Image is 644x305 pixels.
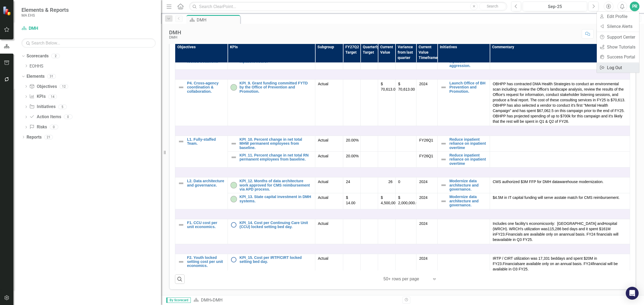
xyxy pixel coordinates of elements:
td: Double-Click to Edit Right Click for Context Menu [437,152,490,168]
p: OBHPP has contracted DMA Health Strategies to conduct an environmental scan including: review the... [493,81,627,124]
img: Not Defined [440,140,447,147]
a: Objectives [29,84,57,90]
td: Double-Click to Edit Right Click for Context Menu [228,79,315,126]
div: 31 [47,74,56,79]
td: Double-Click to Edit Right Click for Context Menu [228,193,315,209]
div: DMH [213,297,222,303]
td: Double-Click to Edit [490,152,630,168]
div: 2024 [419,195,434,200]
a: DMH [201,297,211,303]
a: KPI_10. Percent change in net total MHW permanent employees from baseline. [240,137,312,150]
div: FY26Q1 [419,137,434,143]
td: Double-Click to Edit [315,254,343,273]
td: Double-Click to Edit [315,79,343,126]
img: Not Defined [178,222,184,228]
img: ClearPoint Strategy [2,6,12,16]
td: Double-Click to Edit [315,177,343,193]
a: KPI_15. Cost per IRTP/CIRT locked setting bed day. [240,256,312,264]
span: $ 4,500,000.00 [381,195,403,206]
td: Double-Click to Edit Right Click for Context Menu [175,219,228,244]
span: 115,286 bed days and it spent $161M in [493,227,610,236]
img: Not Defined [440,84,447,91]
a: Edit Profile [597,12,639,21]
span: $4.5M in IT capital funding will serve as [493,195,558,200]
img: Not Defined [440,198,447,204]
span: 20.00% [346,154,358,158]
a: F2. Youth locked setting cost per unit economics. [187,256,225,268]
a: Show Tutorials [597,42,639,52]
a: KPI_14. Cost per Continuing Care Unit (CCU) locked setting bed day. [240,221,312,229]
a: L1. Fully-staffed Team. [187,137,225,146]
span: Actual [318,195,341,200]
div: 21 [44,135,53,139]
td: Double-Click to Edit [490,219,630,244]
div: 2 [51,54,60,58]
div: » [193,297,398,303]
span: FY23. [496,232,506,236]
td: Double-Click to Edit [175,69,630,79]
td: Double-Click to Edit Right Click for Context Menu [175,254,228,273]
a: Support Center [597,32,639,42]
a: KPI_9. Grant funding committed FYTD by the Office of Prevention and Promotion. [240,81,312,94]
button: PR [630,2,639,11]
span: Actual [318,81,341,87]
td: Double-Click to Edit Right Click for Context Menu [175,79,228,126]
div: 0 [64,115,72,119]
span: 24 [346,180,350,184]
td: Double-Click to Edit [175,209,630,219]
td: Double-Click to Edit [378,219,395,244]
span: are available only on an annual basis. FY24 [520,262,593,266]
span: Actual [318,179,341,184]
div: Sep-25 [525,3,585,10]
a: Scorecards [27,53,49,59]
div: DMH [169,29,181,35]
button: Search [479,3,506,10]
span: Includes one facility's economics [493,221,547,226]
td: Double-Click to Edit [175,168,630,177]
a: Elements [27,73,45,80]
a: L2. Data architecture and governance. [187,179,225,187]
a: P4. Cross-agency coordination & collaboration. [187,81,225,94]
div: 0 [50,125,58,129]
a: Modernize data architecture and governance. [449,195,487,207]
input: Search ClearPoint... [189,2,507,11]
span: IRTP / CIRT utilization was 17,331 bed [493,256,557,261]
img: Not Defined [178,259,184,265]
td: Double-Click to Edit [315,219,343,244]
button: Sep-25 [523,2,587,11]
span: 26 [388,179,393,184]
span: $ 2,000,000.00 [398,195,420,205]
td: Double-Click to Edit Right Click for Context Menu [175,177,228,209]
span: Actual [318,153,341,159]
a: Silence Alerts [597,21,639,31]
div: 12 [60,84,68,89]
a: Reports [27,134,42,140]
img: On-track [230,182,237,188]
td: Double-Click to Edit [490,193,630,209]
a: Log Out [597,63,639,73]
img: Not Defined [230,140,237,147]
img: Not Defined [178,84,184,91]
span: $ 70,613.00 [381,81,397,92]
small: MA EHS [21,13,69,17]
span: Financials are available only on an [506,232,563,236]
td: Double-Click to Edit [490,136,630,151]
td: Double-Click to Edit [378,152,395,168]
span: warehouse modernization. [559,180,603,184]
input: Search Below... [21,38,156,48]
td: Double-Click to Edit [378,193,395,209]
span: By Scorecard [166,297,191,303]
img: No Information [230,222,237,228]
span: Actual [318,137,341,143]
span: $ 14.00 [346,195,355,205]
div: DMH [169,35,181,39]
span: Hospital (WRCH). WRCH's utilization was [493,221,617,231]
a: KPIs [29,94,45,100]
td: Double-Click to Edit [490,177,630,193]
img: Not Defined [178,180,184,187]
img: No Information [230,256,237,263]
span: Financials [503,262,520,266]
td: Double-Click to Edit [315,136,343,151]
td: Double-Click to Edit Right Click for Context Menu [437,193,490,209]
a: DMH [21,25,89,32]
